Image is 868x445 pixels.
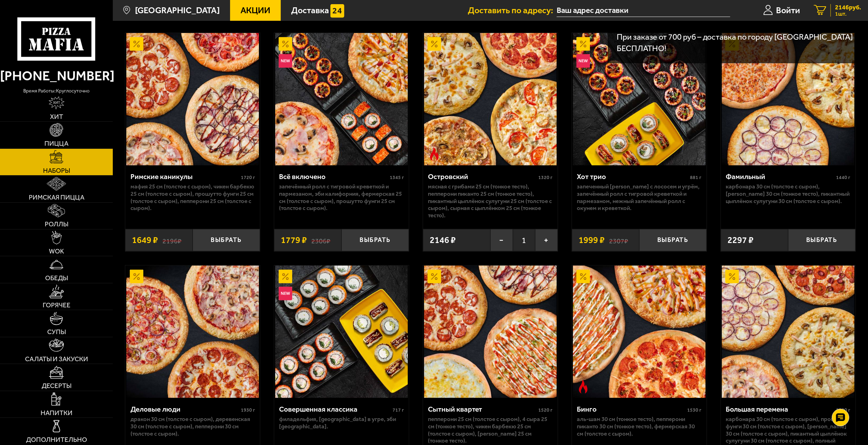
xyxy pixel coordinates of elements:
img: Новинка [576,54,590,68]
span: 717 г [393,407,404,413]
div: Всё включено [279,172,388,181]
p: Карбонара 30 см (толстое с сыром), [PERSON_NAME] 30 см (тонкое тесто), Пикантный цыплёнок сулугун... [726,183,850,205]
span: 1440 г [836,175,850,180]
div: Островский [428,172,537,181]
button: + [535,229,558,251]
span: Доставить по адресу: [468,6,557,15]
button: Выбрать [193,229,260,251]
span: Горячее [43,302,70,308]
span: 1720 г [241,175,255,180]
p: Запечённый ролл с тигровой креветкой и пармезаном, Эби Калифорния, Фермерская 25 см (толстое с сы... [279,183,404,212]
div: Совершенная классика [279,405,391,414]
img: Римские каникулы [126,33,259,166]
span: Салаты и закуски [25,356,88,362]
a: АкционныйОстрое блюдоОстровский [423,33,558,166]
span: 1999 ₽ [579,236,605,245]
span: 1 [513,229,536,251]
span: Доставка [291,6,329,15]
p: Запеченный [PERSON_NAME] с лососем и угрём, Запечённый ролл с тигровой креветкой и пармезаном, Не... [577,183,701,212]
img: Акционный [428,37,441,51]
span: 1530 г [688,407,702,413]
div: Бинго [577,405,685,414]
span: Наборы [43,167,70,174]
span: 1930 г [241,407,255,413]
img: Акционный [130,270,143,283]
a: АкционныйНовинкаВсё включено [274,33,409,166]
span: 2146 руб. [835,4,861,10]
img: Бинго [573,266,706,398]
p: Пепперони 25 см (толстое с сыром), 4 сыра 25 см (тонкое тесто), Чикен Барбекю 25 см (толстое с сы... [428,415,553,444]
img: Акционный [279,37,292,51]
div: Сытный квартет [428,405,537,414]
span: Войти [776,6,800,15]
div: Деловые люди [130,405,239,414]
span: 2146 ₽ [430,236,456,245]
p: Мафия 25 см (толстое с сыром), Чикен Барбекю 25 см (толстое с сыром), Прошутто Фунги 25 см (толст... [130,183,255,212]
s: 2306 ₽ [311,236,330,245]
span: Супы [47,329,66,335]
span: Десерты [42,382,71,389]
img: Акционный [279,270,292,283]
img: Акционный [130,37,143,51]
span: 1320 г [539,175,553,180]
span: Роллы [45,221,68,227]
button: Выбрать [788,229,856,251]
span: 1345 г [390,175,404,180]
p: Аль-Шам 30 см (тонкое тесто), Пепперони Пиканто 30 см (тонкое тесто), Фермерская 30 см (толстое с... [577,415,701,437]
span: Акции [241,6,270,15]
button: − [490,229,513,251]
span: 1520 г [539,407,553,413]
div: Большая перемена [726,405,834,414]
a: АкционныйФамильный [721,33,856,166]
img: Островский [424,33,557,166]
a: АкционныйНовинкаХот трио [572,33,707,166]
img: Акционный [428,270,441,283]
img: Хот трио [573,33,706,166]
input: Ваш адрес доставки [557,4,730,17]
img: Большая перемена [722,266,854,398]
a: АкционныйРимские каникулы [125,33,260,166]
img: Острое блюдо [576,380,590,394]
p: Мясная с грибами 25 см (тонкое тесто), Пепперони Пиканто 25 см (тонкое тесто), Пикантный цыплёнок... [428,183,553,219]
span: 2297 ₽ [727,236,753,245]
img: Деловые люди [126,266,259,398]
span: Римская пицца [29,194,84,201]
img: Акционный [576,270,590,283]
button: Выбрать [342,229,409,251]
s: 2307 ₽ [609,236,628,245]
img: Акционный [725,270,739,283]
img: Острое блюдо [428,147,441,161]
span: Напитки [41,410,73,416]
span: Пицца [44,140,68,147]
a: АкционныйДеловые люди [125,266,260,398]
img: Фамильный [722,33,854,166]
span: Обеды [45,275,68,281]
span: 881 г [690,175,702,180]
span: Дополнительно [26,436,87,443]
s: 2196 ₽ [163,236,182,245]
span: 1 шт. [835,11,861,17]
img: Новинка [279,54,292,68]
img: Всё включено [275,33,408,166]
span: WOK [49,248,64,254]
a: АкционныйБольшая перемена [721,266,856,398]
p: При заказе от 700 руб – доставка по городу [GEOGRAPHIC_DATA] БЕСПЛАТНО! [617,31,859,54]
div: Хот трио [577,172,688,181]
div: Фамильный [726,172,834,181]
p: Филадельфия, [GEOGRAPHIC_DATA] в угре, Эби [GEOGRAPHIC_DATA]. [279,415,404,430]
div: Римские каникулы [130,172,239,181]
img: Совершенная классика [275,266,408,398]
span: 1779 ₽ [281,236,307,245]
a: АкционныйСытный квартет [423,266,558,398]
img: Сытный квартет [424,266,557,398]
span: [GEOGRAPHIC_DATA] [135,6,220,15]
img: Акционный [576,37,590,51]
p: Дракон 30 см (толстое с сыром), Деревенская 30 см (толстое с сыром), Пепперони 30 см (толстое с с... [130,415,255,437]
span: Хит [50,113,63,120]
img: 15daf4d41897b9f0e9f617042186c801.svg [330,4,344,18]
button: Выбрать [639,229,707,251]
img: Новинка [279,287,292,300]
a: АкционныйНовинкаСовершенная классика [274,266,409,398]
span: 1649 ₽ [132,236,158,245]
a: АкционныйОстрое блюдоБинго [572,266,707,398]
